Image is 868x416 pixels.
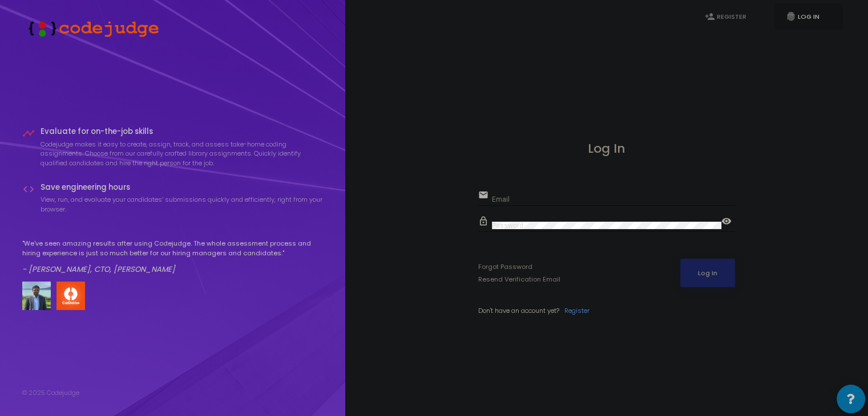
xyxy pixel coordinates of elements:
[41,183,324,192] h4: Save engineering hours
[492,195,735,203] input: Email
[693,3,762,30] a: person_addRegister
[41,140,324,168] p: Codejudge makes it easy to create, assign, track, and assess take-home coding assignments. Choose...
[22,183,35,195] i: code
[478,189,492,203] mat-icon: email
[564,306,590,316] a: Register
[478,275,560,284] a: Resend Verification Email
[478,141,735,156] h3: Log In
[22,282,51,310] img: user image
[22,239,324,258] p: "We've seen amazing results after using Codejudge. The whole assessment process and hiring experi...
[478,215,492,229] mat-icon: lock_outline
[22,388,79,398] div: © 2025 Codejudge
[56,282,85,310] img: company-logo
[705,11,715,22] i: person_add
[41,127,324,136] h4: Evaluate for on-the-job skills
[41,195,324,214] p: View, run, and evaluate your candidates’ submissions quickly and efficiently, right from your bro...
[22,127,35,140] i: timeline
[774,3,843,30] a: fingerprintLog In
[478,262,532,272] a: Forgot Password
[721,215,735,229] mat-icon: visibility
[680,259,736,287] button: Log In
[22,264,175,275] em: - [PERSON_NAME], CTO, [PERSON_NAME]
[478,306,559,315] span: Don't have an account yet?
[786,11,796,22] i: fingerprint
